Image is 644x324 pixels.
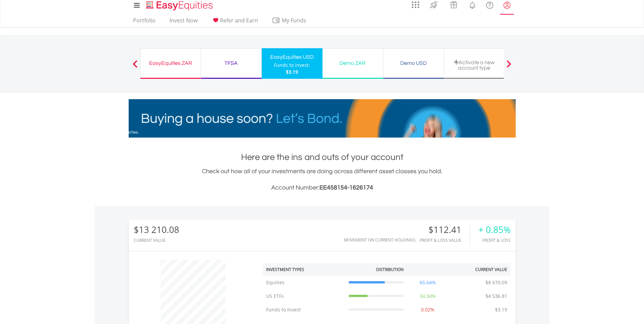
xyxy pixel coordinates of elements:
[448,59,500,71] div: Activate a new account type
[420,238,470,242] div: Profit & Loss Value
[134,225,179,235] div: $13 210.08
[482,289,511,303] td: $4 536.81
[319,184,373,191] span: EE458154-1626174
[420,225,470,235] div: $112.41
[263,303,345,317] td: Funds to Invest
[387,58,440,68] div: Demo USD
[407,303,448,317] td: 0.02%
[209,17,261,28] a: Refer and Earn
[274,62,310,69] div: Funds to invest:
[263,289,345,303] td: US ETFs
[448,263,511,276] th: Current Value
[407,289,448,303] td: 34.34%
[412,1,419,8] img: grid-menu-icon.svg
[286,69,298,75] span: $3.19
[263,276,345,289] td: Equities
[407,276,448,289] td: 65.64%
[263,263,345,276] th: Investment Types
[205,58,257,68] div: TFSA
[376,267,404,272] div: Distribution
[167,17,200,28] a: Invest Now
[129,151,516,163] h1: Here are the ins and outs of your account
[129,99,516,138] img: EasyMortage Promotion Banner
[129,183,516,193] h3: Account Number:
[220,17,258,24] span: Refer and Earn
[482,276,511,289] td: $8 670.09
[478,238,511,242] div: Profit & Loss
[266,52,318,62] div: EasyEquities USD
[492,303,511,317] td: $3.19
[272,16,316,25] span: My Funds
[478,225,511,235] div: + 0.85%
[130,17,158,28] a: Portfolio
[129,167,516,193] div: Check out how all of your investments are doing across different asset classes you hold.
[145,58,197,68] div: EasyEquities ZAR
[134,238,179,242] div: CURRENT VALUE
[344,238,416,242] div: Movement on Current Holdings:
[327,58,379,68] div: Demo ZAR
